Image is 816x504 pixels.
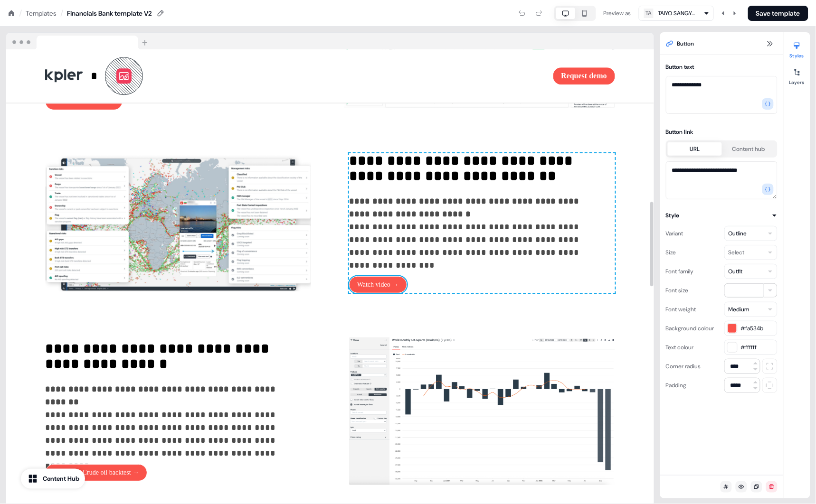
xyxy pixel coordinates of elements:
[666,378,687,393] div: Padding
[19,8,22,19] div: /
[729,267,743,276] div: Outfit
[729,305,750,314] div: Medium
[741,324,774,333] span: #fa534b
[729,229,747,238] div: Outline
[349,276,407,293] button: Watch video →
[639,6,714,21] button: TATAIYO SANGYO TRADING & MARINE SERVICES LTD
[43,474,79,484] div: Content Hub
[666,283,689,298] div: Font size
[784,38,810,59] button: Styles
[666,321,714,336] div: Background colour
[668,142,722,156] button: URL
[26,9,57,18] a: Templates
[677,39,694,48] span: Button
[45,148,311,299] img: Image
[349,336,615,486] img: Image
[604,9,631,18] div: Preview as
[45,464,147,481] button: Download Crude oil backtest →
[724,264,778,279] button: Outfit
[666,302,696,317] div: Font weight
[17,49,644,103] div: *Request demo
[6,33,152,50] img: Browser topbar
[741,343,774,352] span: #ffffff
[666,211,778,220] button: Style
[60,8,63,19] div: /
[666,245,676,260] div: Size
[666,340,694,355] div: Text colour
[334,67,615,84] div: Request demo
[666,359,701,374] div: Corner radius
[729,248,745,257] div: Select
[724,340,778,355] button: #ffffff
[784,65,810,85] button: Layers
[666,63,694,71] label: Button text
[666,264,694,279] div: Font family
[724,321,778,336] button: #fa534b
[658,9,696,18] div: TAIYO SANGYO TRADING & MARINE SERVICES LTD
[553,67,615,84] button: Request demo
[666,211,680,220] div: Style
[722,142,776,156] button: Content hub
[646,9,652,18] div: TA
[666,127,778,137] div: Button link
[748,6,808,21] button: Save template
[67,9,152,18] div: Financials Bank template V2
[666,226,683,241] div: Variant
[21,469,85,489] button: Content Hub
